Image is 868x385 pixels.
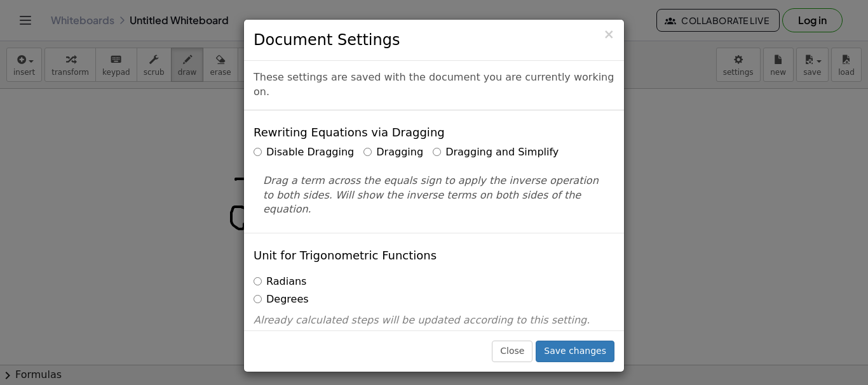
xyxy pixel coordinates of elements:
p: Drag a term across the equals sign to apply the inverse operation to both sides. Will show the in... [263,174,605,218]
input: Radians [254,277,262,285]
label: Disable Dragging [254,145,354,160]
button: Close [492,341,532,362]
h3: Document Settings [254,29,614,51]
p: Already calculated steps will be updated according to this setting. [254,313,614,328]
input: Disable Dragging [254,148,262,156]
input: Dragging [363,148,372,156]
h4: Unit for Trigonometric Functions [254,249,437,262]
span: × [603,27,614,42]
label: Radians [254,275,306,289]
label: Degrees [254,292,309,307]
button: Close [603,28,614,41]
label: Dragging [363,145,423,160]
input: Degrees [254,295,262,303]
button: Save changes [536,341,614,362]
div: These settings are saved with the document you are currently working on. [244,61,624,110]
input: Dragging and Simplify [433,148,441,156]
h4: Rewriting Equations via Dragging [254,126,445,139]
label: Dragging and Simplify [433,145,559,160]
